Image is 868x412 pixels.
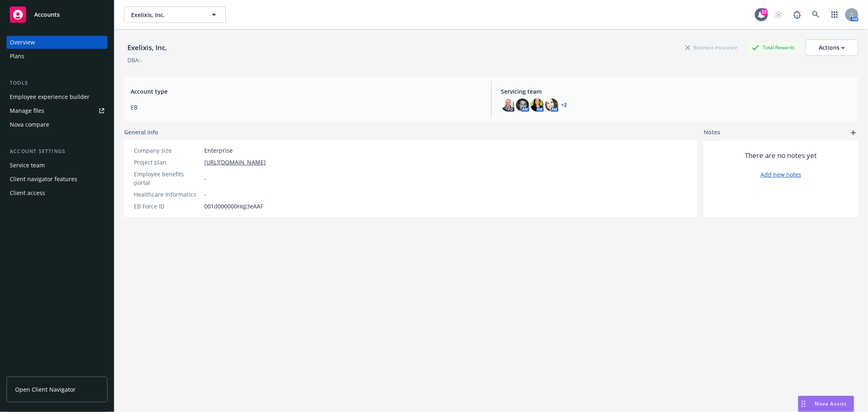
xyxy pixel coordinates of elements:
a: Plans [7,50,107,63]
a: Service team [7,159,107,172]
span: Nova Assist [815,400,847,407]
div: Service team [10,159,45,172]
span: Open Client Navigator [15,385,76,394]
img: photo [516,99,529,112]
a: Switch app [826,7,843,23]
div: Manage files [10,104,44,117]
span: - [204,190,206,199]
div: Client navigator features [10,173,77,186]
div: Company size [134,146,201,155]
button: Exelixis, Inc. [124,7,226,23]
span: There are no notes yet [745,151,817,160]
div: DBA: - [127,56,142,64]
div: Business Insurance [681,42,741,53]
a: Overview [7,36,107,49]
div: Nova compare [10,118,49,131]
span: General info [124,128,158,136]
a: Client access [7,186,107,199]
a: Search [808,7,824,23]
a: [URL][DOMAIN_NAME] [204,158,266,167]
a: Accounts [7,3,107,26]
div: Drag to move [798,396,809,412]
span: - [204,174,206,183]
span: Account type [131,87,481,96]
div: Plans [10,50,24,63]
span: 001d000000HqJ3eAAF [204,202,263,210]
a: Manage files [7,104,107,117]
div: 10 [761,8,768,15]
span: Accounts [34,11,60,18]
div: Employee experience builder [10,90,90,103]
div: Account settings [7,147,107,156]
div: Client access [10,186,45,199]
a: Start snowing [770,7,787,23]
span: Servicing team [501,87,852,96]
span: Exelixis, Inc. [131,11,201,19]
a: Employee experience builder [7,90,107,103]
button: Actions [805,39,858,56]
a: +2 [562,103,567,107]
div: Exelixis, Inc. [124,42,171,53]
div: Project plan [134,158,201,167]
img: photo [545,99,558,112]
span: Notes [704,128,720,138]
a: Report a Bug [789,7,805,23]
a: Nova compare [7,118,107,131]
span: Enterprise [204,146,233,155]
div: EB Force ID [134,202,201,210]
div: Overview [10,36,35,49]
a: Client navigator features [7,173,107,186]
div: Total Rewards [748,42,799,53]
span: EB [131,103,481,112]
div: Healthcare Informatics [134,190,201,199]
div: Employee benefits portal [134,170,201,187]
div: Tools [7,79,107,87]
img: photo [531,99,544,112]
div: Actions [819,40,845,55]
a: Add new notes [761,170,801,179]
img: photo [501,99,514,112]
a: add [848,128,858,138]
button: Nova Assist [798,396,854,412]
